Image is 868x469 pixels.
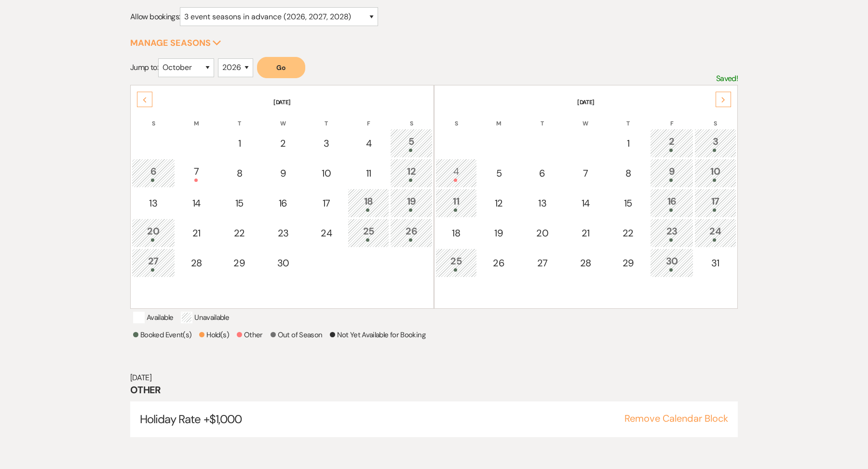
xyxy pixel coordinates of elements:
[181,226,212,240] div: 21
[435,108,477,128] th: S
[176,108,217,128] th: M
[612,256,644,270] div: 29
[181,312,229,323] p: Unavailable
[130,12,180,22] span: Allow bookings:
[700,256,731,270] div: 31
[267,226,299,240] div: 23
[137,196,170,210] div: 13
[700,164,731,182] div: 10
[130,372,738,383] h6: [DATE]
[130,39,221,47] button: Manage Seasons
[694,108,736,128] th: S
[330,329,425,341] p: Not Yet Available for Booking
[395,194,427,212] div: 19
[267,196,299,210] div: 16
[140,412,242,427] span: Holiday Rate +$1,000
[526,226,558,240] div: 20
[223,136,255,151] div: 1
[137,164,170,182] div: 6
[306,108,347,128] th: T
[700,134,731,152] div: 3
[223,226,255,240] div: 22
[612,136,644,151] div: 1
[570,166,601,180] div: 7
[261,108,305,128] th: W
[624,414,728,423] button: Remove Calendar Block
[181,256,212,270] div: 28
[137,254,170,272] div: 27
[223,166,255,180] div: 8
[483,226,515,240] div: 19
[700,224,731,242] div: 24
[181,164,212,182] div: 7
[132,108,175,128] th: S
[353,166,384,180] div: 11
[570,196,601,210] div: 14
[353,224,384,242] div: 25
[132,86,433,107] th: [DATE]
[526,256,558,270] div: 27
[353,194,384,212] div: 18
[395,164,427,182] div: 12
[483,166,515,180] div: 5
[607,108,649,128] th: T
[353,136,384,151] div: 4
[133,312,173,323] p: Available
[655,134,688,152] div: 2
[570,256,601,270] div: 28
[441,164,472,182] div: 4
[390,108,433,128] th: S
[435,86,736,107] th: [DATE]
[181,196,212,210] div: 14
[130,62,158,72] span: Jump to:
[257,57,305,78] button: Go
[521,108,564,128] th: T
[612,196,644,210] div: 15
[271,329,323,341] p: Out of Season
[348,108,389,128] th: F
[441,194,472,212] div: 11
[655,194,688,212] div: 16
[483,256,515,270] div: 26
[218,108,260,128] th: T
[655,164,688,182] div: 9
[267,166,299,180] div: 9
[655,224,688,242] div: 23
[700,194,731,212] div: 17
[199,329,229,341] p: Hold(s)
[655,254,688,272] div: 30
[311,196,342,210] div: 17
[612,166,644,180] div: 8
[612,226,644,240] div: 22
[223,256,255,270] div: 29
[311,136,342,151] div: 3
[237,329,263,341] p: Other
[137,224,170,242] div: 20
[570,226,601,240] div: 21
[267,136,299,151] div: 2
[650,108,693,128] th: F
[526,196,558,210] div: 13
[395,224,427,242] div: 26
[267,256,299,270] div: 30
[311,226,342,240] div: 24
[565,108,606,128] th: W
[133,329,191,341] p: Booked Event(s)
[395,134,427,152] div: 5
[526,166,558,180] div: 6
[441,254,472,272] div: 25
[716,72,738,85] p: Saved!
[441,226,472,240] div: 18
[130,383,738,397] h3: Other
[311,166,342,180] div: 10
[478,108,520,128] th: M
[483,196,515,210] div: 12
[223,196,255,210] div: 15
